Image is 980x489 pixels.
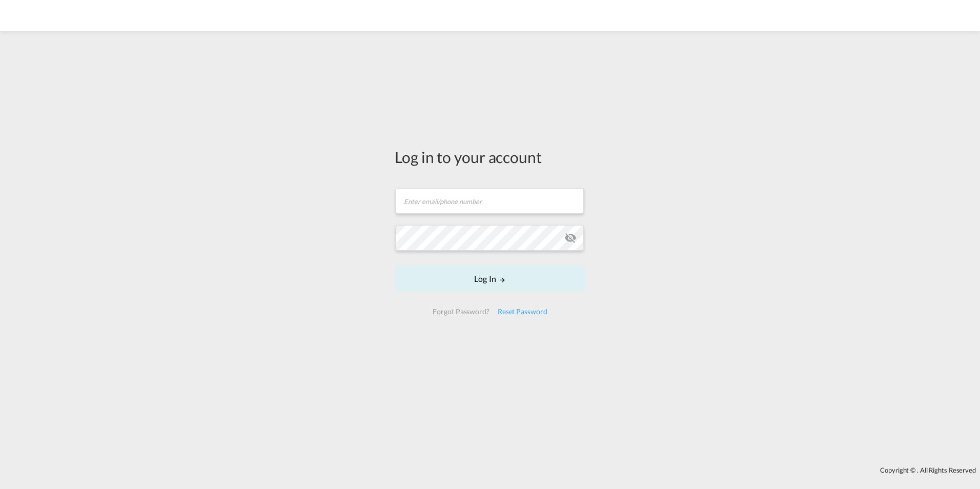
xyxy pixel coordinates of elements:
[564,232,577,244] md-icon: icon-eye-off
[395,146,585,168] div: Log in to your account
[428,302,493,321] div: Forgot Password?
[396,188,584,214] input: Enter email/phone number
[494,302,552,321] div: Reset Password
[395,266,585,292] button: LOGIN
